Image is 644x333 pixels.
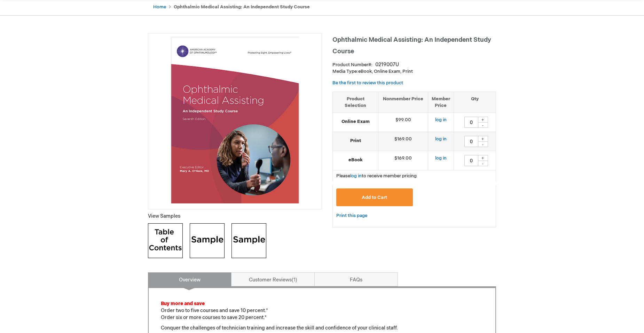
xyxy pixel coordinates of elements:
a: Be the first to review this product [332,80,403,86]
a: FAQs [314,272,398,286]
p: Conquer the challenges of technician training and increase the skill and confidence of your clini... [161,325,483,332]
input: Qty [464,117,478,128]
a: Print this page [336,211,367,220]
th: Product Selection [333,92,378,113]
span: Add to Cart [362,195,387,200]
th: Qty [454,92,496,113]
div: 0219007U [375,61,399,68]
div: - [478,141,488,147]
img: Ophthalmic Medical Assisting: An Independent Study Course [152,37,318,203]
img: Click to view [190,223,225,258]
span: Ophthalmic Medical Assisting: An Independent Study Course [332,36,491,55]
p: eBook, Online Exam, Print [332,68,496,75]
input: Qty [464,155,478,166]
a: Customer Reviews1 [231,272,315,286]
img: Click to view [148,223,183,258]
a: log in [350,173,362,179]
div: + [478,136,488,142]
strong: Print [336,138,375,144]
strong: eBook [336,157,375,163]
td: $169.00 [378,132,428,151]
span: Please to receive member pricing [336,173,417,179]
strong: Ophthalmic Medical Assisting: An Independent Study Course [174,4,310,10]
div: - [478,161,488,166]
div: - [478,122,488,128]
td: $169.00 [378,151,428,170]
div: + [478,155,488,161]
a: log in [435,136,447,142]
p: Order two to five courses and save 10 percent.* Order six or more courses to save 20 percent.* [161,300,483,321]
a: log in [435,155,447,161]
img: Click to view [231,223,266,258]
strong: Online Exam [336,118,375,125]
div: + [478,117,488,123]
a: Overview [148,272,231,286]
font: Buy more and save [161,301,205,307]
th: Nonmember Price [378,92,428,113]
button: Add to Cart [336,188,413,206]
p: View Samples [148,213,322,220]
input: Qty [464,136,478,147]
a: Home [153,4,166,10]
a: log in [435,117,447,123]
span: 1 [292,277,297,283]
td: $99.00 [378,113,428,132]
th: Member Price [428,92,454,113]
strong: Media Type: [332,69,358,74]
strong: Product Number [332,62,372,68]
